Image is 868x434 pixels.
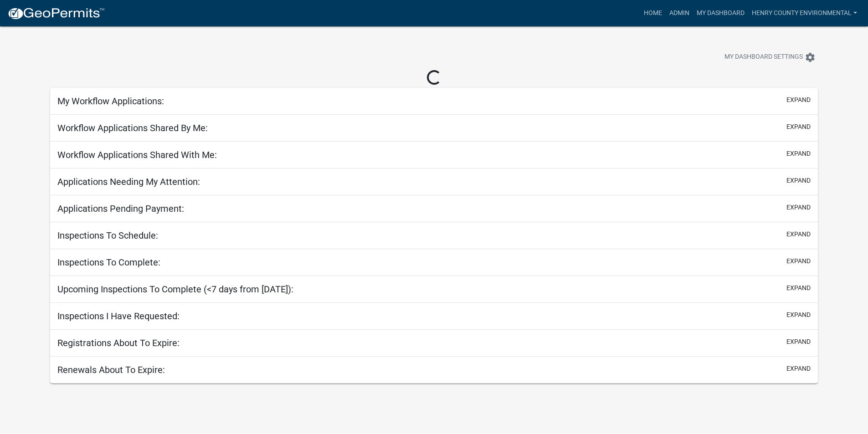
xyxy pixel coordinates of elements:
h5: Upcoming Inspections To Complete (<7 days from [DATE]): [57,284,293,295]
a: Henry County Environmental [748,5,861,22]
h5: My Workflow Applications: [57,96,164,107]
button: expand [786,176,811,185]
span: My Dashboard Settings [724,52,803,63]
a: My Dashboard [693,5,748,22]
h5: Applications Needing My Attention: [57,176,200,187]
button: expand [786,364,811,373]
a: Home [640,5,666,22]
button: expand [786,256,811,266]
button: expand [786,310,811,320]
h5: Renewals About To Expire: [57,364,165,375]
button: expand [786,149,811,158]
h5: Applications Pending Payment: [57,203,184,214]
h5: Workflow Applications Shared By Me: [57,123,208,133]
h5: Inspections I Have Requested: [57,311,180,322]
button: expand [786,203,811,212]
button: expand [786,230,811,239]
button: expand [786,95,811,105]
h5: Registrations About To Expire: [57,337,180,348]
button: expand [786,283,811,293]
i: settings [805,52,816,63]
button: expand [786,122,811,132]
h5: Workflow Applications Shared With Me: [57,149,217,160]
button: My Dashboard Settingssettings [717,48,823,66]
a: Admin [666,5,693,22]
h5: Inspections To Complete: [57,257,160,268]
h5: Inspections To Schedule: [57,230,158,241]
button: expand [786,337,811,347]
